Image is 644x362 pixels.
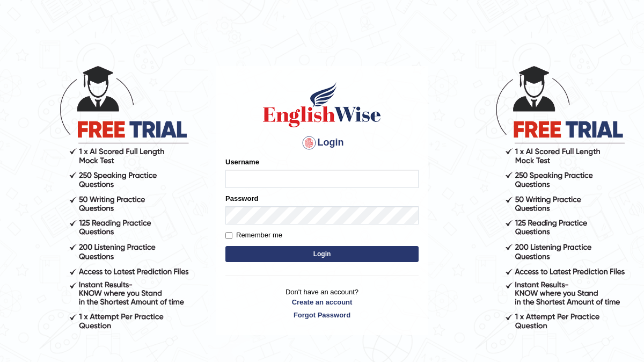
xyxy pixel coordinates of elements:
[225,297,419,307] a: Create an account
[225,230,282,241] label: Remember me
[225,310,419,320] a: Forgot Password
[225,157,259,167] label: Username
[225,232,232,239] input: Remember me
[225,193,258,204] label: Password
[225,287,419,320] p: Don't have an account?
[225,246,419,262] button: Login
[261,81,383,129] img: Logo of English Wise sign in for intelligent practice with AI
[225,134,419,151] h4: Login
